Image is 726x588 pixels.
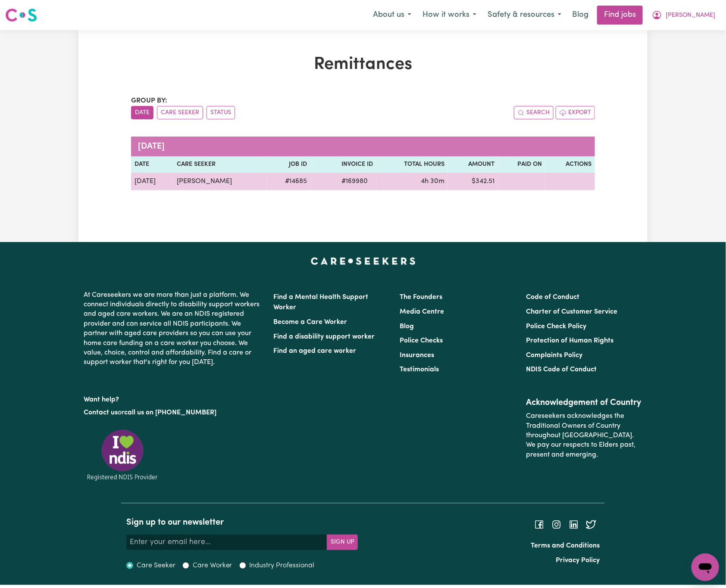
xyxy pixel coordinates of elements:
[84,409,118,416] a: Contact us
[173,173,267,190] td: [PERSON_NAME]
[400,308,444,315] a: Media Centre
[207,106,235,119] button: sort invoices by paid status
[336,176,373,187] span: # 169980
[666,11,715,20] span: [PERSON_NAME]
[569,521,579,528] a: Follow Careseekers on LinkedIn
[84,428,161,482] img: Registered NDIS provider
[526,337,614,344] a: Protection of Human Rights
[5,5,37,25] a: Careseekers logo
[400,323,414,330] a: Blog
[646,6,721,24] button: My Account
[514,106,554,119] button: Search
[311,258,416,264] a: Careseekers home page
[534,521,544,528] a: Follow Careseekers on Facebook
[137,560,175,571] label: Care Seeker
[417,6,482,24] button: How it works
[692,554,719,581] iframe: Button to launch messaging window
[597,6,643,25] a: Find jobs
[131,173,173,190] td: [DATE]
[327,535,358,550] button: Subscribe
[400,352,434,359] a: Insurances
[267,173,310,190] td: # 14685
[131,106,153,119] button: sort invoices by date
[526,294,580,301] a: Code of Conduct
[586,521,596,528] a: Follow Careseekers on Twitter
[551,521,562,528] a: Follow Careseekers on Instagram
[250,560,315,571] label: Industry Professional
[448,173,498,190] td: $ 342.51
[193,560,232,571] label: Care Worker
[421,178,444,185] span: 4 hours 30 minutes
[556,557,600,564] a: Privacy Policy
[498,156,545,173] th: Paid On
[126,517,358,528] h2: Sign up to our newsletter
[84,287,263,371] p: At Careseekers we are more than just a platform. We connect individuals directly to disability su...
[273,294,368,311] a: Find a Mental Health Support Worker
[545,156,595,173] th: Actions
[273,333,375,340] a: Find a disability support worker
[567,6,594,25] a: Blog
[482,6,567,24] button: Safety & resources
[400,294,442,301] a: The Founders
[173,156,267,173] th: Care Seeker
[131,137,595,156] caption: [DATE]
[526,323,587,330] a: Police Check Policy
[84,392,263,404] p: Want help?
[526,352,583,359] a: Complaints Policy
[376,156,448,173] th: Total Hours
[311,156,376,173] th: Invoice ID
[400,366,439,373] a: Testimonials
[267,156,310,173] th: Job ID
[84,404,263,421] p: or
[556,106,595,119] button: Export
[273,319,347,326] a: Become a Care Worker
[400,337,443,344] a: Police Checks
[448,156,498,173] th: Amount
[531,542,600,549] a: Terms and Conditions
[273,348,356,355] a: Find an aged care worker
[526,408,642,463] p: Careseekers acknowledges the Traditional Owners of Country throughout [GEOGRAPHIC_DATA]. We pay o...
[157,106,203,119] button: sort invoices by care seeker
[126,535,327,550] input: Enter your email here...
[526,366,597,373] a: NDIS Code of Conduct
[5,7,37,23] img: Careseekers logo
[131,54,595,75] h1: Remittances
[526,308,618,315] a: Charter of Customer Service
[131,97,167,104] span: Group by:
[367,6,417,24] button: About us
[131,156,173,173] th: Date
[124,409,216,416] a: call us on [PHONE_NUMBER]
[526,398,642,408] h2: Acknowledgement of Country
